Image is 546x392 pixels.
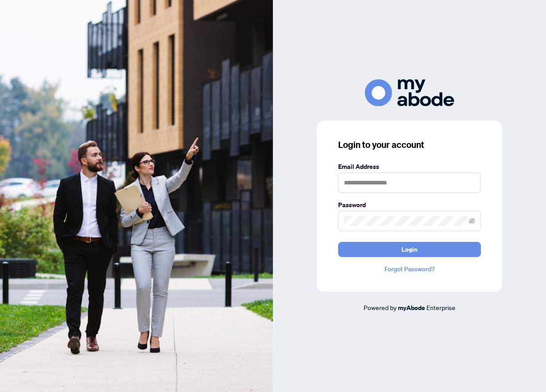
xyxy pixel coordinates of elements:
label: Password [338,200,481,210]
button: Login [338,242,481,257]
a: Forgot Password? [338,264,481,274]
h3: Login to your account [338,139,481,151]
span: Login [401,242,418,257]
a: myAbode [398,303,425,313]
span: Powered by [364,303,397,311]
label: Email Address [338,162,481,171]
span: Enterprise [426,303,455,311]
img: ma-logo [365,79,454,106]
span: eye-invisible [469,218,475,224]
